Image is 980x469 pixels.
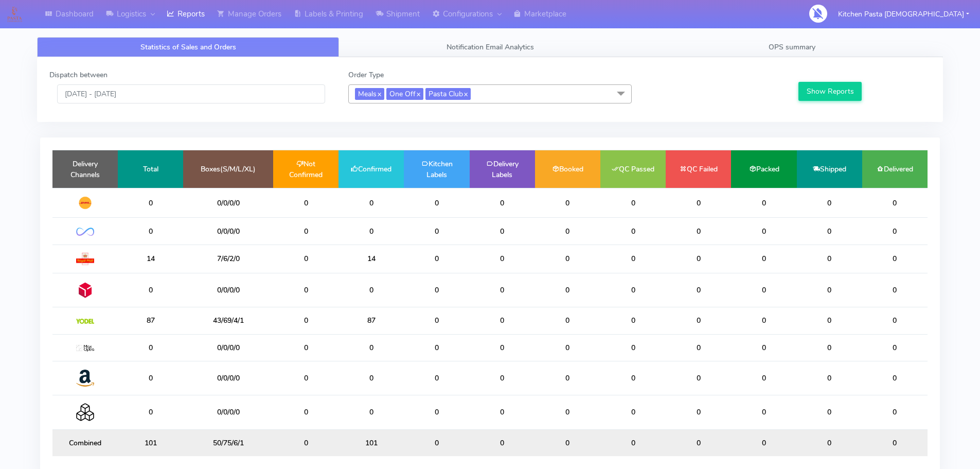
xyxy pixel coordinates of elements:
td: 50/75/6/1 [183,429,273,456]
td: 0 [535,429,600,456]
td: Boxes(S/M/L/XL) [183,150,273,188]
td: 0 [797,395,862,429]
td: 0 [535,273,600,307]
td: 0 [600,395,666,429]
td: 0 [600,307,666,334]
td: 0 [338,334,404,361]
td: 0 [731,334,796,361]
button: Show Reports [798,82,862,101]
td: 0 [273,273,338,307]
img: Amazon [76,369,94,387]
td: 0 [666,395,731,429]
td: 0 [797,334,862,361]
td: Not Confirmed [273,150,338,188]
td: 0 [862,395,928,429]
td: 0 [470,395,535,429]
td: 0 [862,361,928,395]
label: Dispatch between [49,70,108,80]
td: 0 [535,188,600,218]
td: 0 [470,307,535,334]
td: 0/0/0/0 [183,361,273,395]
td: 0 [470,334,535,361]
td: 0 [273,307,338,334]
span: Statistics of Sales and Orders [140,42,236,52]
td: 0 [666,334,731,361]
td: 14 [118,245,183,273]
td: 0 [338,361,404,395]
span: Notification Email Analytics [447,42,534,52]
td: 0 [338,395,404,429]
td: Combined [52,429,118,456]
td: 0/0/0/0 [183,273,273,307]
td: 0 [338,273,404,307]
td: 0 [797,361,862,395]
td: 0 [731,188,796,218]
td: 0 [731,395,796,429]
td: QC Passed [600,150,666,188]
td: 0 [273,218,338,245]
td: 0/0/0/0 [183,395,273,429]
td: 0 [273,395,338,429]
td: 0 [797,429,862,456]
td: 0 [600,361,666,395]
td: Confirmed [338,150,404,188]
td: 0 [470,218,535,245]
td: 0/0/0/0 [183,218,273,245]
td: 0 [862,188,928,218]
label: Order Type [348,70,384,80]
td: 0 [118,218,183,245]
span: Meals [355,88,384,100]
td: 0 [470,361,535,395]
td: 0/0/0/0 [183,188,273,218]
span: Pasta Club [425,88,471,100]
td: 101 [338,429,404,456]
td: 7/6/2/0 [183,245,273,273]
td: 87 [118,307,183,334]
td: 0 [666,188,731,218]
td: 0 [404,188,469,218]
td: 0 [862,334,928,361]
td: 0 [666,429,731,456]
td: 0 [666,273,731,307]
td: 0 [535,307,600,334]
td: 0 [273,361,338,395]
td: 101 [118,429,183,456]
a: x [463,88,468,99]
td: 0 [666,361,731,395]
td: QC Failed [666,150,731,188]
td: 0 [404,307,469,334]
ul: Tabs [37,37,943,57]
td: 0 [862,245,928,273]
td: 0 [600,429,666,456]
td: 0/0/0/0 [183,334,273,361]
img: DHL [76,196,94,210]
td: 87 [338,307,404,334]
td: 0 [535,395,600,429]
td: 0 [404,334,469,361]
td: 0 [273,429,338,456]
td: 0 [600,245,666,273]
td: 0 [404,361,469,395]
td: Packed [731,150,796,188]
td: 0 [470,273,535,307]
td: 0 [600,218,666,245]
td: 0 [118,188,183,218]
td: 0 [338,188,404,218]
td: 0 [797,307,862,334]
img: OnFleet [76,228,94,236]
td: 0 [404,429,469,456]
td: 0 [404,245,469,273]
td: 0 [273,334,338,361]
td: 0 [535,334,600,361]
td: Booked [535,150,600,188]
td: 0 [118,273,183,307]
td: 0 [731,361,796,395]
td: 0 [404,395,469,429]
td: 0 [797,273,862,307]
td: 0 [404,273,469,307]
td: 0 [118,334,183,361]
td: 0 [404,218,469,245]
img: Royal Mail [76,253,94,265]
img: MaxOptra [76,345,94,352]
td: 0 [535,245,600,273]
